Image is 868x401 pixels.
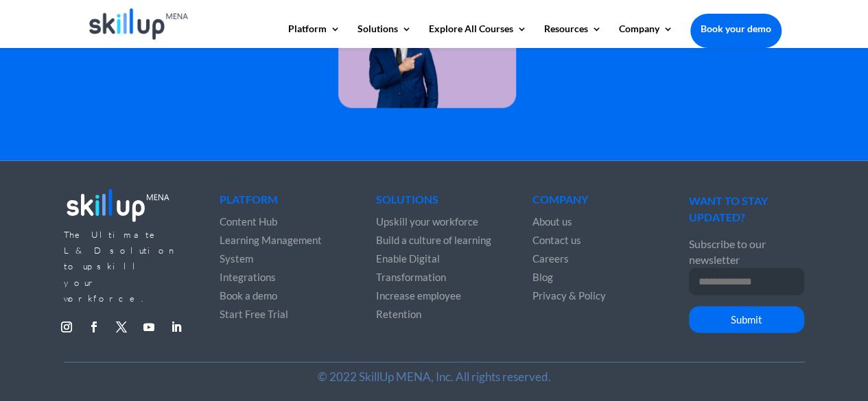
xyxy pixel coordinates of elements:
a: Careers [532,252,569,265]
a: Start Free Trial [220,308,288,320]
iframe: Chat Widget [640,253,868,401]
a: Contact us [532,234,581,246]
p: Subscribe to our newsletter [689,236,804,268]
a: Explore All Courses [429,24,527,47]
img: Skillup Mena [89,8,189,40]
a: Learning Management System [220,234,322,265]
a: Book a demo [220,289,277,302]
a: Follow on Facebook [83,316,105,338]
a: Follow on Instagram [56,316,78,338]
a: Company [619,24,673,47]
a: Upskill your workforce [376,215,478,228]
a: About us [532,215,572,228]
a: Resources [544,24,602,47]
a: Enable Digital Transformation [376,252,446,283]
a: Content Hub [220,215,277,228]
span: The Ultimate L&D solution to upskill your workforce. [64,229,177,304]
a: Book your demo [690,14,782,44]
h4: Company [532,194,648,212]
a: Solutions [357,24,412,47]
a: Increase employee Retention [376,289,461,320]
h4: Solutions [376,194,491,212]
p: © 2022 SkillUp MENA, Inc. All rights reserved. [87,369,782,385]
span: WANT TO STAY UPDATED? [689,194,768,223]
a: Build a culture of learning [376,234,491,246]
a: Follow on X [110,316,132,338]
a: Blog [532,271,553,283]
a: Integrations [220,271,276,283]
a: Platform [288,24,340,47]
a: Privacy & Policy [532,289,606,302]
a: Follow on Youtube [138,316,160,338]
h4: Platform [220,194,335,212]
a: Follow on LinkedIn [165,316,187,338]
img: footer_logo [64,184,172,225]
